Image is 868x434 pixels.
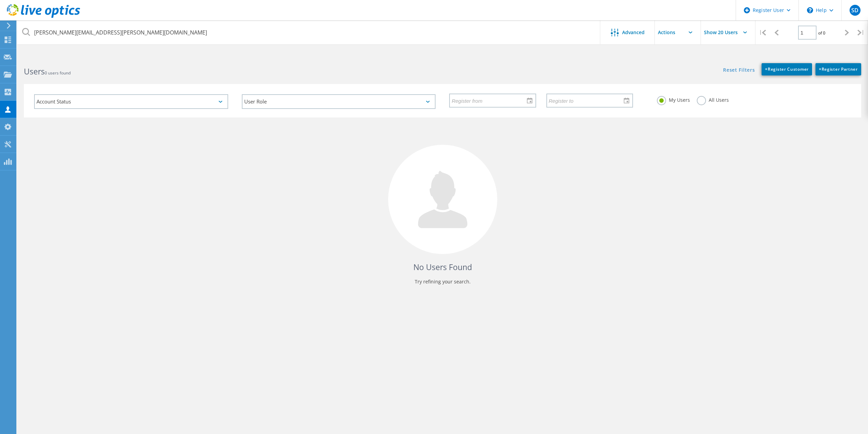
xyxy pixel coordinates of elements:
label: All Users [697,96,729,102]
div: | [854,20,868,45]
h4: No Users Found [31,262,854,273]
input: Register to [547,94,628,107]
a: Reset Filters [723,68,755,73]
b: Users [24,66,45,77]
span: of 0 [818,30,825,36]
span: Register Partner [819,66,858,72]
p: Try refining your search. [31,276,854,287]
label: My Users [657,96,690,102]
a: Live Optics Dashboard [7,14,80,19]
span: 0 users found [45,70,71,76]
span: Advanced [622,30,645,35]
div: Account Status [34,94,228,109]
div: | [755,20,769,45]
b: + [819,66,822,72]
span: SD [851,8,858,13]
a: +Register Customer [762,63,812,75]
a: +Register Partner [815,63,861,75]
div: User Role [242,94,436,109]
input: Register from [450,94,530,107]
span: Register Customer [765,66,809,72]
b: + [765,66,768,72]
input: Search users by name, email, company, etc. [17,20,601,44]
svg: \n [807,7,813,13]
